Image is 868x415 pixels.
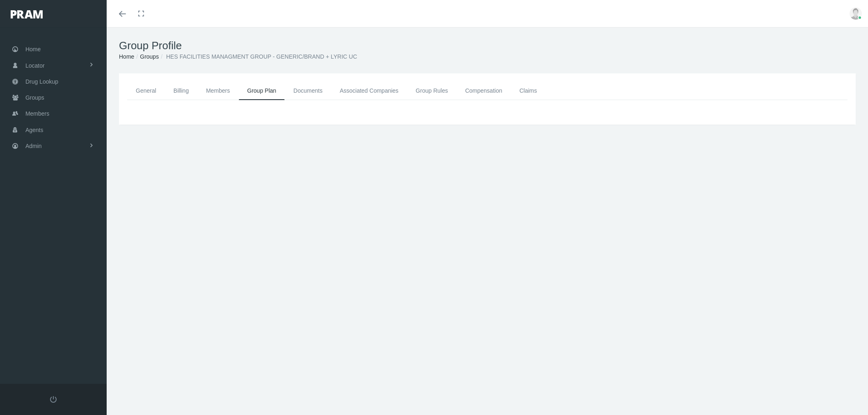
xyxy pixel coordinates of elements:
a: Documents [285,82,331,100]
span: Home [25,41,41,57]
span: Members [25,106,49,121]
span: Groups [25,90,44,105]
a: Associated Companies [331,82,407,100]
a: Group Plan [239,82,285,100]
span: Locator [25,58,45,73]
a: Compensation [457,82,511,100]
span: HES FACILITIES MANAGMENT GROUP - GENERIC/BRAND + LYRIC UC [166,53,357,60]
a: Home [119,53,134,60]
a: Groups [140,53,159,60]
span: Drug Lookup [25,74,58,89]
a: Members [197,82,238,100]
a: General [127,82,165,100]
img: user-placeholder.jpg [850,7,862,20]
span: Admin [25,138,42,154]
a: Group Rules [407,82,457,100]
span: Agents [25,122,43,138]
h1: Group Profile [119,39,856,52]
img: PRAM_20_x_78.png [11,10,43,18]
a: Claims [511,82,546,100]
a: Billing [165,82,197,100]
